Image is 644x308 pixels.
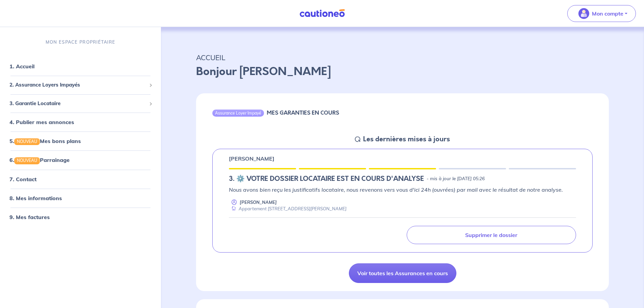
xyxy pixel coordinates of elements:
div: 9. Mes factures [3,210,158,224]
button: illu_account_valid_menu.svgMon compte [567,5,636,22]
div: 5.NOUVEAUMes bons plans [3,134,158,148]
a: Voir toutes les Assurances en cours [349,263,456,283]
a: 6.NOUVEAUParrainage [9,157,70,163]
span: 3. Garantie Locataire [9,100,146,108]
a: 4. Publier mes annonces [9,119,74,125]
div: 2. Assurance Loyers Impayés [3,78,158,92]
h6: MES GARANTIES EN COURS [267,110,339,116]
a: 5.NOUVEAUMes bons plans [9,138,81,144]
a: Supprimer le dossier [407,226,576,244]
p: Nous avons bien reçu les justificatifs locataire, nous revenons vers vous d'ici 24h (ouvrées) par... [229,186,576,194]
div: Appartement [STREET_ADDRESS][PERSON_NAME] [229,206,347,212]
a: 8. Mes informations [9,195,62,202]
p: Supprimer le dossier [465,232,517,238]
p: [PERSON_NAME] [229,155,275,163]
div: 8. Mes informations [3,191,158,205]
a: 9. Mes factures [9,214,50,220]
a: 1. Accueil [9,63,34,70]
img: Cautioneo [297,9,348,18]
p: MON ESPACE PROPRIÉTAIRE [46,39,115,45]
div: state: DOCUMENTS-TO-EVALUATE, Context: NEW,CHOOSE-CERTIFICATE,ALONE,LESSOR-DOCUMENTS [229,175,576,183]
div: 3. Garantie Locataire [3,97,158,110]
div: 6.NOUVEAUParrainage [3,153,158,167]
div: 1. Accueil [3,60,158,73]
p: Mon compte [592,9,623,18]
h5: Les dernières mises à jours [363,135,450,143]
a: 7. Contact [9,176,37,183]
p: ACCUEIL [196,51,609,64]
p: [PERSON_NAME] [240,199,277,206]
img: illu_account_valid_menu.svg [578,8,589,19]
div: Assurance Loyer Impayé [212,110,264,116]
div: 7. Contact [3,172,158,186]
p: - mis à jour le [DATE] 05:26 [427,175,485,182]
span: 2. Assurance Loyers Impayés [9,81,146,89]
div: 4. Publier mes annonces [3,115,158,129]
p: Bonjour [PERSON_NAME] [196,64,609,80]
h5: 3.︎ ⚙️ VOTRE DOSSIER LOCATAIRE EST EN COURS D'ANALYSE [229,175,424,183]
